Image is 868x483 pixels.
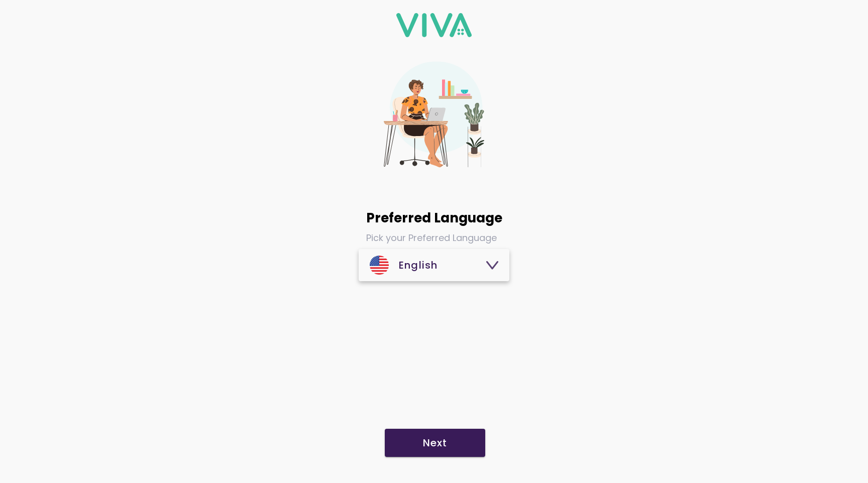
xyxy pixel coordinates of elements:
h1: Preferred Language [366,210,502,226]
ion-text: Pick your Preferred Language [366,231,497,244]
img: skT85lG4G8IoFap1lEAAA [370,256,389,275]
div: English [370,256,486,275]
a: Next [384,434,486,446]
ion-button: Next [385,429,485,457]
